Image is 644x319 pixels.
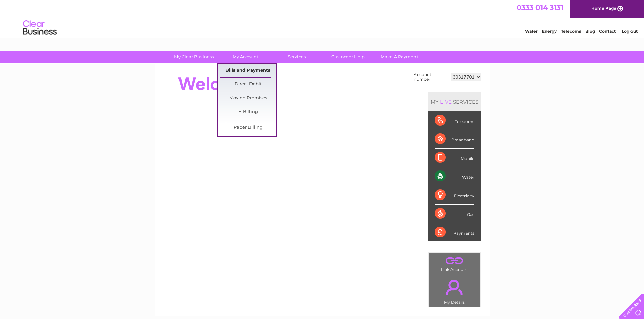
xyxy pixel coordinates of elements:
[435,167,474,186] div: Water
[599,29,616,34] a: Contact
[517,3,563,12] a: 0333 014 3131
[372,51,427,63] a: Make A Payment
[439,99,453,105] div: LIVE
[435,149,474,167] div: Mobile
[435,111,474,130] div: Telecoms
[430,255,479,266] a: .
[166,51,222,63] a: My Clear Business
[435,186,474,205] div: Electricity
[217,51,273,63] a: My Account
[542,29,557,34] a: Energy
[435,205,474,223] div: Gas
[220,121,276,134] a: Paper Billing
[220,105,276,119] a: E-Billing
[430,275,479,299] a: .
[412,71,449,83] td: Account number
[320,51,376,63] a: Customer Help
[220,91,276,105] a: Moving Premises
[525,29,538,34] a: Water
[585,29,595,34] a: Blog
[220,78,276,91] a: Direct Debit
[435,130,474,149] div: Broadband
[561,29,581,34] a: Telecoms
[428,274,481,307] td: My Details
[23,18,57,38] img: logo.png
[269,51,325,63] a: Services
[428,252,481,274] td: Link Account
[435,223,474,241] div: Payments
[163,4,482,33] div: Clear Business is a trading name of Verastar Limited (registered in [GEOGRAPHIC_DATA] No. 3667643...
[622,29,638,34] a: Log out
[428,92,481,111] div: MY SERVICES
[220,64,276,77] a: Bills and Payments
